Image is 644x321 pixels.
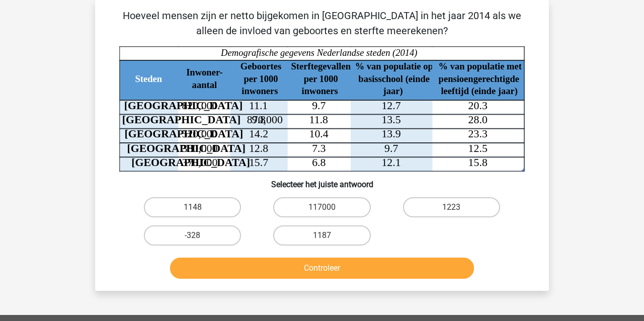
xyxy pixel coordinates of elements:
tspan: 9.7 [312,100,326,112]
tspan: Demografische gegevens Nederlandse steden (2014) [220,47,417,58]
tspan: 14.2 [249,128,268,140]
tspan: 9.7 [384,142,398,154]
tspan: 12.8 [249,142,268,154]
tspan: inwoners [242,86,278,96]
tspan: 380,000 [182,142,218,154]
tspan: % van populatie op [355,61,433,71]
tspan: 20.3 [468,100,488,112]
tspan: 7.3 [312,142,326,154]
tspan: [GEOGRAPHIC_DATA] [127,142,246,154]
tspan: 10.4 [309,128,329,140]
tspan: basisschool (einde [358,73,430,85]
tspan: jaar) [383,86,403,97]
tspan: 820,000 [182,100,218,112]
tspan: 12.5 [468,142,488,154]
tspan: pensioengerechtigde [439,73,519,84]
tspan: [GEOGRAPHIC_DATA] [124,100,243,112]
tspan: 15.8 [468,156,488,169]
tspan: per 1000 [244,73,278,84]
tspan: [GEOGRAPHIC_DATA] [131,156,250,169]
tspan: 12.1 [381,156,400,169]
tspan: Steden [135,73,163,84]
tspan: 23.3 [468,128,488,140]
tspan: 11.8 [309,114,328,126]
tspan: 11.1 [249,100,268,112]
label: 117000 [273,197,370,217]
tspan: aantal [192,79,217,90]
tspan: Sterftegevallen [291,61,351,71]
label: 1223 [403,197,500,217]
tspan: inwoners [302,86,338,96]
tspan: [GEOGRAPHIC_DATA] [122,114,241,126]
tspan: 15.7 [249,156,268,169]
tspan: Inwoner- [186,67,222,78]
label: -328 [144,225,241,246]
tspan: 870,000 [247,114,283,126]
tspan: [GEOGRAPHIC_DATA] [125,128,244,140]
tspan: Geboortes [240,61,281,71]
tspan: per 1000 [304,73,338,84]
label: 1187 [273,225,370,246]
tspan: % van populatie met [439,61,522,71]
tspan: leeftijd (einde jaar) [441,86,517,97]
p: Hoeveel mensen zijn er netto bijgekomen in [GEOGRAPHIC_DATA] in het jaar 2014 als we alleen de in... [111,8,533,38]
h6: Selecteer het juiste antwoord [111,172,533,189]
tspan: 520,000 [182,128,218,140]
tspan: 28.0 [468,114,488,126]
tspan: 9.8 [252,114,266,126]
tspan: 13.5 [381,114,400,126]
tspan: 12.7 [381,100,400,112]
tspan: 13.9 [381,128,400,140]
tspan: 370,000 [182,156,218,169]
label: 1148 [144,197,241,217]
button: Controleer [170,258,474,279]
tspan: 6.8 [312,156,326,169]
